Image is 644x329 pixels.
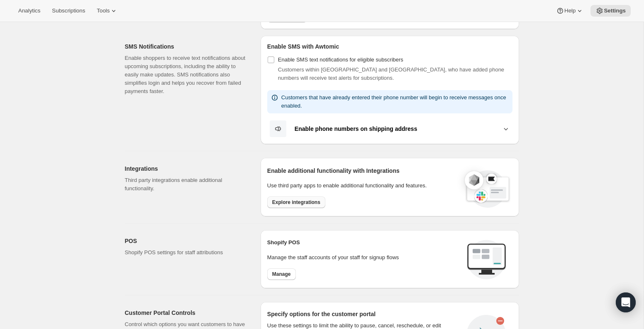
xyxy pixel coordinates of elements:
[18,7,40,14] span: Analytics
[281,93,509,110] p: Customers that have already entered their phone number will begin to receive messages once enabled.
[590,5,631,17] button: Settings
[125,164,247,173] h2: Integrations
[125,309,247,317] h2: Customer Portal Controls
[267,42,512,51] h2: Enable SMS with Awtomic
[125,54,247,96] p: Enable shoppers to receive text notifications about upcoming subscriptions, including the ability...
[604,7,626,14] span: Settings
[272,271,291,277] span: Manage
[272,199,320,206] span: Explore integrations
[267,167,456,175] h2: Enable additional functionality with Integrations
[125,248,247,257] p: Shopify POS settings for staff attributions
[278,56,403,63] span: Enable SMS text notifications for eligible subscribers
[278,66,504,81] span: Customers within [GEOGRAPHIC_DATA] and [GEOGRAPHIC_DATA], who have added phone numbers will recei...
[13,5,45,17] button: Analytics
[92,5,123,17] button: Tools
[295,125,417,132] b: Enable phone numbers on shipping address
[564,7,576,14] span: Help
[616,292,636,312] div: Open Intercom Messenger
[267,310,460,318] h2: Specify options for the customer portal
[551,5,589,17] button: Help
[125,42,247,51] h2: SMS Notifications
[47,5,90,17] button: Subscriptions
[267,182,456,190] p: Use third party apps to enable additional functionality and features.
[267,238,460,247] h2: Shopify POS
[52,7,85,14] span: Subscriptions
[267,253,460,262] p: Manage the staff accounts of your staff for signup flows
[267,120,512,137] button: Enable phone numbers on shipping address
[125,176,247,193] p: Third party integrations enable additional functionality.
[97,7,110,14] span: Tools
[267,268,296,280] button: Manage
[267,196,325,208] button: Explore integrations
[125,237,247,245] h2: POS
